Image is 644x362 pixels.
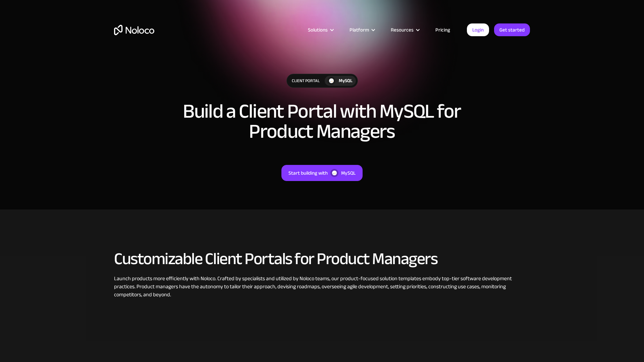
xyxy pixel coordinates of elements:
a: Login [467,23,489,36]
h2: Customizable Client Portals for Product Managers [114,250,530,268]
div: Solutions [300,25,341,34]
a: home [114,25,154,35]
div: Platform [350,25,369,34]
a: Pricing [427,25,459,34]
a: Start building withMySQL [281,165,363,181]
div: Resources [391,25,414,34]
div: MySQL [341,169,356,177]
h1: Build a Client Portal with MySQL for Product Managers [171,101,473,141]
div: MySQL [339,77,353,84]
div: Solutions [308,25,328,34]
div: Launch products more efficiently with Noloco. Crafted by specialists and utilized by Noloco teams... [114,275,530,299]
div: Client Portal [287,74,325,87]
a: Get started [494,23,530,36]
div: Start building with [288,169,328,177]
div: Platform [341,25,382,34]
div: Resources [382,25,427,34]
